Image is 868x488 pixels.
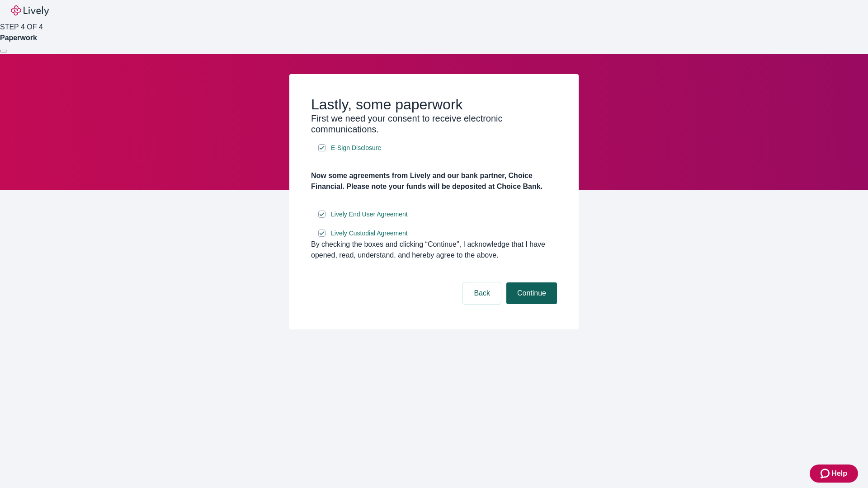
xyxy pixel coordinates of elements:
a: e-sign disclosure document [329,209,410,220]
button: Continue [506,282,557,304]
span: Lively Custodial Agreement [331,229,408,238]
a: e-sign disclosure document [329,228,410,239]
span: E-Sign Disclosure [331,143,381,153]
svg: Zendesk support icon [821,468,831,479]
button: Back [463,282,501,304]
button: Zendesk support iconHelp [810,465,858,483]
h2: Lastly, some paperwork [311,96,557,113]
span: Lively End User Agreement [331,210,408,219]
a: e-sign disclosure document [329,142,383,154]
div: By checking the boxes and clicking “Continue", I acknowledge that I have opened, read, understand... [311,239,557,261]
img: Lively [11,5,49,16]
h4: Now some agreements from Lively and our bank partner, Choice Financial. Please note your funds wi... [311,170,557,192]
h3: First we need your consent to receive electronic communications. [311,113,557,135]
span: Help [831,468,847,479]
